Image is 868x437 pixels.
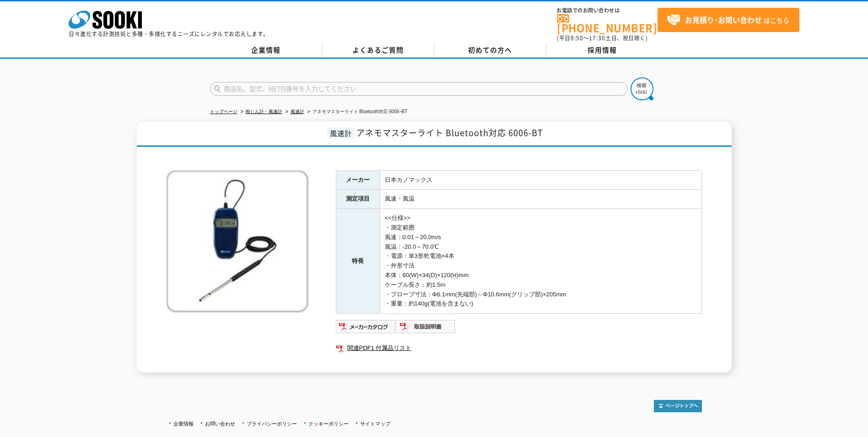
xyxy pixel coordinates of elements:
span: 風速計 [328,128,354,138]
a: 企業情報 [173,421,194,426]
span: お電話でのお問い合わせは [557,8,658,13]
th: 測定項目 [336,190,380,209]
img: btn_search.png [631,77,653,100]
span: アネモマスターライト Bluetooth対応 6006-BT [356,126,543,139]
span: 17:30 [589,34,605,42]
input: 商品名、型式、NETIS番号を入力してください [210,82,628,96]
td: 日本カノマックス [380,170,701,190]
strong: お見積り･お問い合わせ [685,14,762,25]
img: アネモマスターライト Bluetooth対応 6006ｰBT [167,170,308,312]
img: トップページへ [654,400,702,412]
a: 企業情報 [210,44,322,57]
a: 関連PDF1 付属品リスト [336,342,702,354]
th: 特長 [336,209,380,314]
span: 初めての方へ [468,45,512,55]
td: <<仕様>> ・測定範囲 風速：0.01～20.0m/s 風温：-20.0～70.0℃ ・電源：単3形乾電池×4本 ・外形寸法 本体：60(W)×34(D)×120(H)mm ケーブル長さ：約1... [380,209,701,314]
span: はこちら [667,13,789,27]
a: 風速計 [291,109,304,114]
a: お問い合わせ [205,421,235,426]
li: アネモマスターライト Bluetooth対応 6006ｰBT [306,107,408,117]
a: 初めての方へ [434,44,546,57]
span: 8:50 [571,34,583,42]
a: [PHONE_NUMBER] [557,14,658,33]
td: 風速・風温 [380,190,701,209]
img: メーカーカタログ [336,319,396,334]
p: 日々進化する計測技術と多種・多様化するニーズにレンタルでお応えします。 [69,31,269,37]
a: サイトマップ [360,421,390,426]
span: (平日 ～ 土日、祝日除く) [557,34,647,42]
a: トップページ [210,109,237,114]
a: お見積り･お問い合わせはこちら [658,8,799,32]
a: クッキーポリシー [308,421,349,426]
img: 取扱説明書 [396,319,456,334]
a: プライバシーポリシー [247,421,297,426]
a: 採用情報 [546,44,658,57]
a: よくあるご質問 [322,44,434,57]
a: 粉じん計・風速計 [246,109,282,114]
th: メーカー [336,170,380,190]
a: メーカーカタログ [336,325,396,332]
a: 取扱説明書 [396,325,456,332]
